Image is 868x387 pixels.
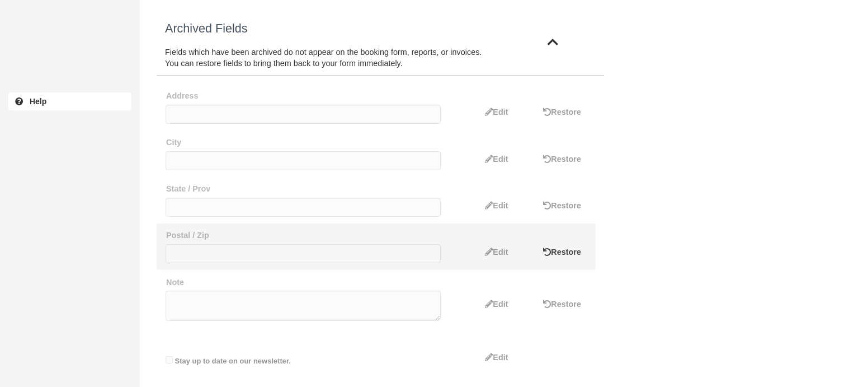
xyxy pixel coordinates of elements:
[551,300,581,309] span: Restore
[30,97,46,106] b: Help
[166,230,209,241] label: Postal / Zip
[493,300,508,309] span: Edit
[8,92,131,110] a: Help
[493,108,508,116] span: Edit
[166,277,184,288] label: Note
[551,248,581,257] span: Restore
[166,90,199,102] label: Address
[493,248,508,257] span: Edit
[166,183,210,195] label: State / Prov
[165,22,484,35] h1: Archived Fields
[493,155,508,164] span: Edit
[551,108,581,116] span: Restore
[166,137,181,148] label: City
[493,201,508,210] span: Edit
[175,357,291,365] strong: Stay up to date on our newsletter.
[493,353,508,362] span: Edit
[551,201,581,210] span: Restore
[165,46,484,69] p: Fields which have been archived do not appear on the booking form, reports, or invoices. You can ...
[166,356,173,363] input: Stay up to date on our newsletter.
[551,155,581,164] span: Restore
